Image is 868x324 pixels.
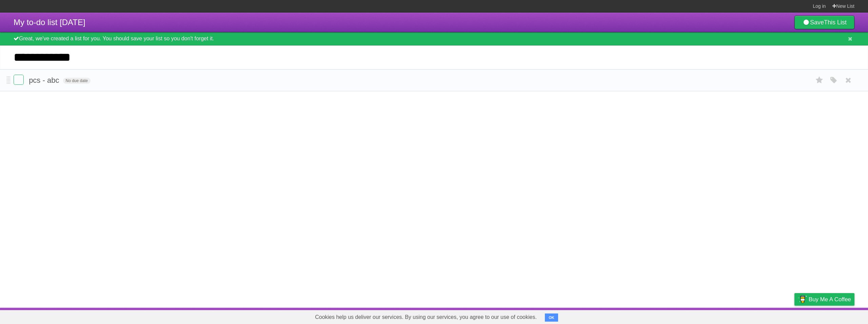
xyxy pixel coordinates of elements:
[824,19,847,26] b: This List
[786,309,803,322] a: Privacy
[14,18,85,27] span: My to-do list [DATE]
[14,75,24,85] label: Done
[63,78,91,84] span: No due date
[704,309,718,322] a: About
[794,293,854,306] a: Buy me a coffee
[29,76,61,84] span: pcs - abc
[812,309,854,322] a: Suggest a feature
[794,16,854,29] a: SaveThis List
[813,75,826,86] label: Star task
[763,309,777,322] a: Terms
[798,293,807,305] img: Buy me a coffee
[308,310,544,324] span: Cookies help us deliver our services. By using our services, you agree to our use of cookies.
[727,309,754,322] a: Developers
[809,293,851,305] span: Buy me a coffee
[545,313,558,322] button: OK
